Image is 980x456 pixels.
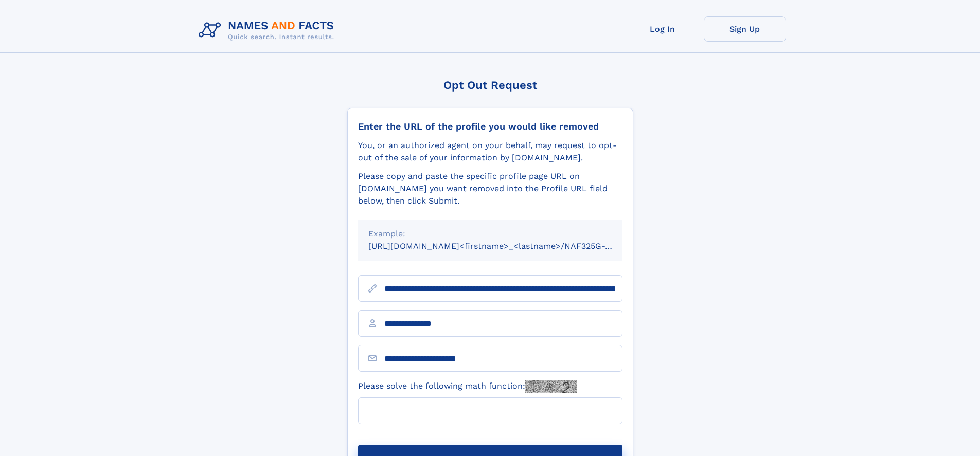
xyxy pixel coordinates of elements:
div: Example: [368,228,612,240]
div: Enter the URL of the profile you would like removed [358,121,622,132]
div: You, or an authorized agent on your behalf, may request to opt-out of the sale of your informatio... [358,139,622,164]
div: Please copy and paste the specific profile page URL on [DOMAIN_NAME] you want removed into the Pr... [358,170,622,207]
a: Sign Up [704,16,786,42]
label: Please solve the following math function: [358,380,577,393]
img: Logo Names and Facts [194,16,343,44]
small: [URL][DOMAIN_NAME]<firstname>_<lastname>/NAF325G-xxxxxxxx [368,241,642,251]
div: Opt Out Request [347,79,633,92]
a: Log In [621,16,704,42]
